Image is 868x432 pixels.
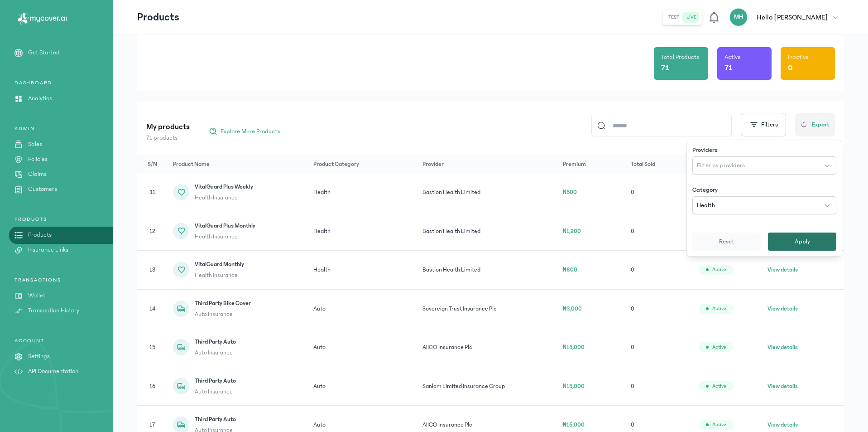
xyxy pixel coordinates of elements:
p: Wallet [28,291,45,301]
span: 13 [149,267,155,273]
span: ₦3,000 [563,306,582,312]
span: Auto Insurance [195,387,236,396]
button: View details [767,265,798,274]
button: View details [767,420,798,429]
td: AIICO Insurance Plc [417,328,557,367]
span: 11 [150,189,155,195]
p: Settings [28,352,50,361]
span: 16 [149,383,155,389]
span: Health Insurance [195,232,255,241]
td: Health [308,251,417,290]
button: Filters [741,113,786,136]
span: 0 [631,344,634,350]
span: 12 [149,228,155,234]
td: Bastion Health Limited [417,212,557,251]
span: Auto Insurance [195,348,236,357]
span: Active [712,305,726,312]
p: My products [146,121,190,133]
p: Hello [PERSON_NAME] [757,12,828,23]
button: Health [692,196,836,214]
span: 0 [631,383,634,389]
span: Auto Insurance [195,310,251,319]
span: Third Party Auto [195,376,236,385]
td: Bastion Health Limited [417,251,557,290]
td: Health [308,173,417,212]
span: Third Party Auto [195,415,236,424]
p: Total Products [661,53,699,62]
span: ₦1,200 [563,228,581,234]
span: Health [697,201,715,210]
span: Apply [795,237,810,246]
p: Inactive [788,53,809,62]
td: Auto [308,328,417,367]
span: Health Insurance [195,193,253,202]
span: Reset [719,237,734,246]
span: 14 [149,306,155,312]
td: Health [308,212,417,251]
td: Sovereign Trust Insurance Plc [417,289,557,328]
span: Active [712,383,726,390]
span: ₦15,000 [563,383,585,389]
button: MHHello [PERSON_NAME] [729,8,844,26]
span: Export [812,120,830,130]
span: Active [712,344,726,351]
span: ₦500 [563,189,577,195]
p: Products [28,230,52,240]
p: 0 [788,62,793,74]
p: Sales [28,140,42,149]
label: Category [692,185,718,194]
button: Explore More Products [204,124,285,139]
span: VitalGuard Plus Weekly [195,182,253,191]
button: View details [767,304,798,313]
div: MH [729,8,748,26]
button: View details [767,343,798,352]
span: Active [712,421,726,428]
span: ₦800 [563,267,578,273]
button: View details [767,382,798,391]
th: S/N [137,155,168,173]
td: Auto [308,289,417,328]
p: 71 products [146,133,190,142]
span: Third Party Bike Cover [195,299,251,308]
button: Export [795,113,835,136]
p: Policies [28,155,48,164]
p: Products [137,10,179,24]
span: 0 [631,306,634,312]
span: ₦15,000 [563,344,585,350]
span: Explore More Products [221,127,280,136]
p: Claims [28,170,47,179]
span: 0 [631,422,634,428]
span: ₦15,000 [563,422,585,428]
p: Get Started [28,48,60,58]
span: Filter by providers [697,161,745,170]
th: Product Category [308,155,417,173]
th: Total Sold [625,155,693,173]
span: Active [712,266,726,273]
td: Sanlam Limited Insurance Group [417,367,557,406]
span: Third Party Auto [195,337,236,346]
p: API Documentation [28,367,78,376]
p: Analytics [28,94,52,103]
button: Reset [692,233,761,251]
span: 0 [631,228,634,234]
button: live [683,12,700,23]
th: Premium [557,155,625,173]
label: Providers [692,146,717,155]
th: Product Name [168,155,308,173]
span: 0 [631,189,634,195]
td: Auto [308,367,417,406]
p: Customers [28,184,57,194]
span: Health Insurance [195,271,244,280]
p: Insurance Links [28,245,68,255]
span: 15 [149,344,155,350]
button: Filter by providers [692,156,836,175]
td: Bastion Health Limited [417,173,557,212]
p: Active [724,53,741,62]
p: Transaction History [28,306,79,316]
p: 71 [724,62,733,74]
p: 71 [661,62,669,74]
span: 0 [631,267,634,273]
